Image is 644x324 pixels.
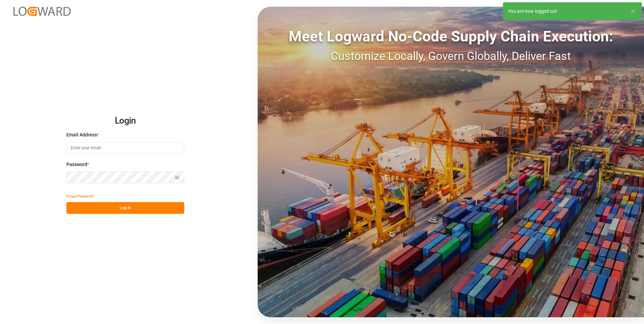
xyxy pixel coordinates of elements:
[66,190,94,202] button: Forgot Password?
[13,7,71,16] img: Logward_new_orange.png
[258,47,644,65] div: Customize Locally, Govern Globally, Deliver Fast
[66,142,184,154] input: Enter your email
[66,131,97,138] span: Email Address
[66,202,184,214] button: Log In
[66,110,184,132] h2: Login
[258,25,644,47] div: Meet Logward No-Code Supply Chain Execution:
[508,8,624,15] div: You are now logged out
[66,161,87,168] span: Password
